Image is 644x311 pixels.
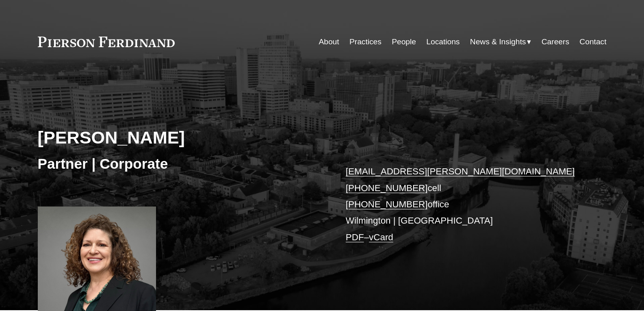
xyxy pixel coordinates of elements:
a: PDF [346,232,364,242]
a: vCard [369,232,393,242]
a: [PHONE_NUMBER] [346,183,428,193]
h3: Partner | Corporate [38,155,322,173]
a: Practices [349,34,382,50]
span: News & Insights [470,35,526,49]
a: Locations [426,34,460,50]
a: [EMAIL_ADDRESS][PERSON_NAME][DOMAIN_NAME] [346,166,575,176]
p: cell office Wilmington | [GEOGRAPHIC_DATA] – [346,163,583,246]
a: Careers [542,34,569,50]
a: People [392,34,416,50]
a: folder dropdown [470,34,531,50]
a: [PHONE_NUMBER] [346,199,428,209]
h2: [PERSON_NAME] [38,127,322,148]
a: Contact [579,34,606,50]
a: About [319,34,339,50]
